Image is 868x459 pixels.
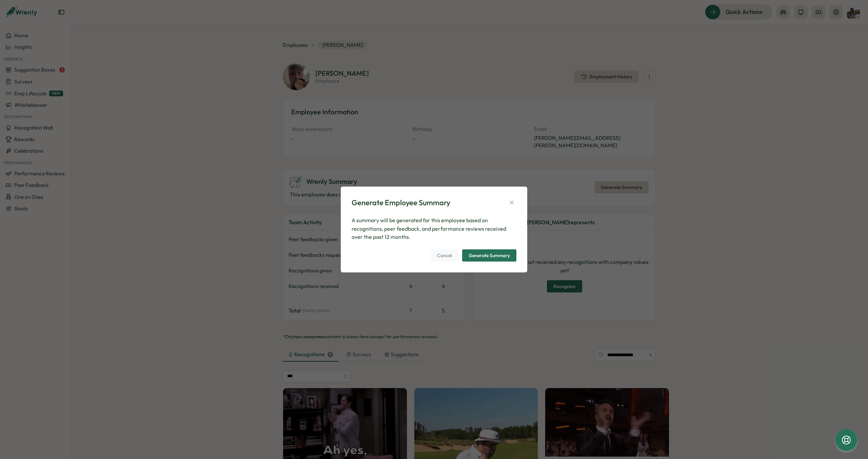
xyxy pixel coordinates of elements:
div: Generate Summary [469,253,510,258]
div: Generate Employee Summary [352,197,450,208]
span: Cancel [437,250,452,261]
button: Cancel [431,249,458,262]
p: A summary will be generated for this employee based on recognitions, peer feedback, and performan... [352,216,516,241]
button: Generate Summary [462,249,516,262]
